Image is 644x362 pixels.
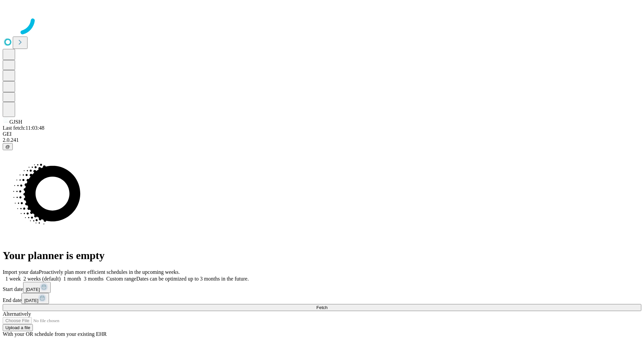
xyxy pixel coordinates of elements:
[9,119,22,125] span: GJSH
[3,125,44,131] span: Last fetch: 11:03:48
[3,331,107,337] span: With your OR schedule from your existing EHR
[39,269,180,275] span: Proactively plan more efficient schedules in the upcoming weeks.
[3,311,31,317] span: Alternatively
[3,137,641,143] div: 2.0.241
[3,304,641,311] button: Fetch
[3,293,641,304] div: End date
[23,282,51,293] button: [DATE]
[3,324,33,331] button: Upload a file
[3,249,641,262] h1: Your planner is empty
[23,276,61,282] span: 2 weeks (default)
[316,305,327,310] span: Fetch
[3,143,13,150] button: @
[106,276,136,282] span: Custom range
[136,276,249,282] span: Dates can be optimized up to 3 months in the future.
[21,293,49,304] button: [DATE]
[63,276,81,282] span: 1 month
[26,287,40,292] span: [DATE]
[84,276,104,282] span: 3 months
[24,298,38,303] span: [DATE]
[5,144,10,149] span: @
[5,276,21,282] span: 1 week
[3,282,641,293] div: Start date
[3,269,39,275] span: Import your data
[3,131,641,137] div: GEI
